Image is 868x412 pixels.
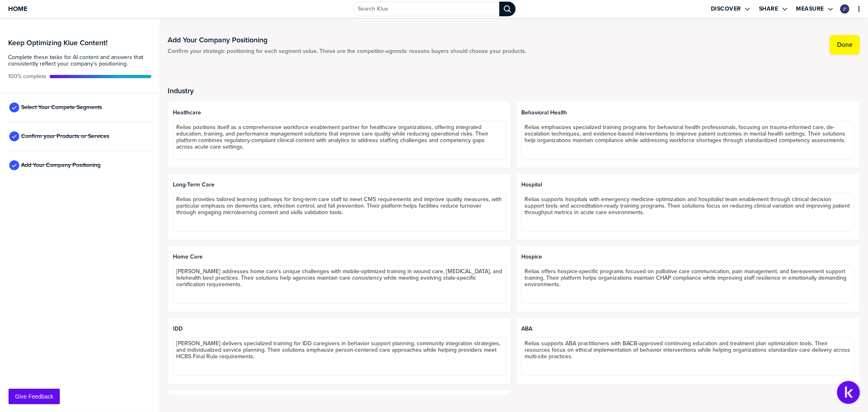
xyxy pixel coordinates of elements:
[173,337,506,376] textarea: [PERSON_NAME] delivers specialized training for IDD caregivers in behavior support planning, comm...
[173,110,506,116] span: Healthcare
[521,337,855,376] textarea: Relias supports ABA practitioners with BACB-approved continuing education and treatment plan opti...
[840,4,850,14] a: Edit Profile
[521,121,855,160] textarea: Relias emphasizes specialized training programs for behavioral health professionals, focusing on ...
[8,5,27,12] span: Home
[173,121,506,160] textarea: Relias positions itself as a comprehensive workforce enablement partner for healthcare organizati...
[173,193,506,232] textarea: Relias provides tailored learning pathways for long-term care staff to meet CMS requirements and ...
[840,4,849,13] div: Jacob Presson
[499,2,516,16] div: Search Klue
[521,254,855,260] span: hospice
[711,5,741,13] label: Discover
[796,5,824,13] label: Measure
[21,104,102,111] span: Select Your Compete Segments
[841,5,848,13] img: 9f4f4aba069b2a81e90a491e73a8d336-sml.png
[521,193,855,232] textarea: Relias supports hospitals with emergency medicine optimization and hospitalist team enablement th...
[521,326,855,332] span: ABA
[21,133,109,140] span: Confirm your Products or Services
[521,110,855,116] span: Behavioral Health
[173,254,506,260] span: home care
[173,182,506,188] span: Long-term Care
[8,73,46,80] span: Active
[168,87,860,95] h2: Industry
[837,381,860,404] button: Open Support Center
[21,162,101,169] span: Add Your Company Positioning
[168,35,526,45] h1: Add Your Company Positioning
[521,182,855,188] span: hospital
[8,39,151,46] h3: Keep Optimizing Klue Content!
[353,2,499,16] input: Search Klue
[173,326,506,332] span: IDD
[9,389,60,404] button: Give Feedback
[759,5,778,13] label: Share
[168,48,526,55] span: Confirm your strategic positioning for each segment value. These are the competitor-agnostic reas...
[8,54,151,67] span: Complete these tasks for AI content and answers that consistently reflect your company’s position...
[173,265,506,304] textarea: [PERSON_NAME] addresses home care's unique challenges with mobile-optimized training in wound car...
[521,265,855,304] textarea: Relias offers hospice-specific programs focused on palliative care communication, pain management...
[837,41,853,49] label: Done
